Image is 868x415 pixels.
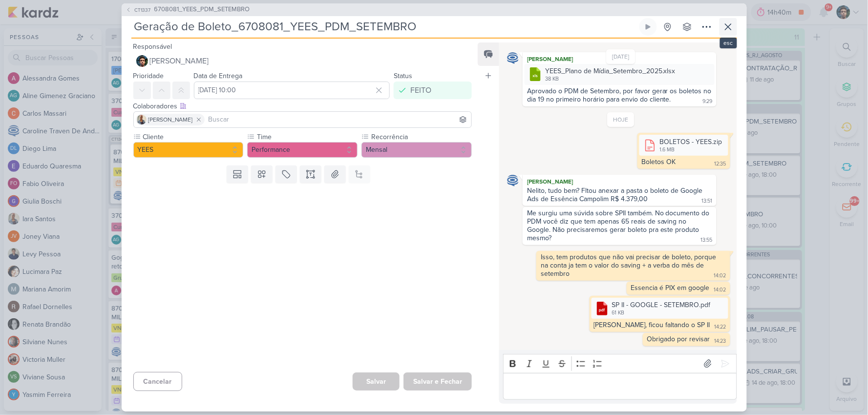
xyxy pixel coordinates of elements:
span: [PERSON_NAME] [150,55,209,67]
div: [PERSON_NAME] [525,177,714,187]
div: SP II - GOOGLE - SETEMBRO.pdf [612,300,711,310]
div: Nelito, tudo bem? Fltou anexar a pasta o boleto de Google Ads de Essência Campolim R$ 4.379,00 [527,187,705,203]
div: 14:02 [714,272,726,280]
div: SP II - GOOGLE - SETEMBRO.pdf [592,298,728,319]
div: 61 KB [612,309,711,317]
img: Caroline Traven De Andrade [507,52,519,64]
div: 38 KB [545,75,676,83]
img: Nelito Junior [136,55,148,67]
label: Time [256,132,358,142]
input: Select a date [194,82,390,99]
div: BOLETOS - YEES.zip [639,135,728,156]
button: Performance [247,142,358,158]
div: Boletos OK [642,158,676,166]
div: [PERSON_NAME] [525,54,714,64]
div: esc [720,38,737,48]
button: FEITO [394,82,472,99]
img: Caroline Traven De Andrade [507,175,519,187]
div: 1.6 MB [660,146,722,154]
div: [PERSON_NAME], ficou faltando o SP II [594,321,710,329]
div: 14:23 [715,337,726,345]
div: Editor toolbar [503,354,737,373]
button: Mensal [361,142,472,158]
div: FEITO [410,84,431,96]
label: Status [394,72,412,80]
img: Iara Santos [137,115,147,124]
input: Kard Sem Título [131,18,637,36]
button: YEES [133,142,244,158]
button: Cancelar [133,372,182,391]
div: 13:55 [701,236,713,244]
div: Colaboradores [133,101,472,111]
input: Buscar [207,114,470,125]
div: 9:29 [703,98,713,105]
div: 14:02 [714,286,726,294]
div: YEES_Plano de Mídia_Setembro_2025.xlsx [525,64,714,85]
label: Prioridade [133,72,164,80]
div: Obrigado por revisar [647,335,710,343]
div: 12:35 [715,160,726,168]
span: [PERSON_NAME] [148,115,193,124]
div: 13:51 [702,197,713,205]
label: Cliente [142,132,244,142]
div: 14:22 [715,323,726,331]
div: BOLETOS - YEES.zip [660,137,722,147]
button: [PERSON_NAME] [133,52,472,70]
div: Essencia é PIX em google [631,284,710,292]
label: Recorrência [370,132,472,142]
div: Isso, tem produtos que não vai precisar de boleto, porque na conta ja tem o valor do saving + a v... [541,253,719,278]
div: Me surgiu uma súvida sobre SPII também. No documento do PDM você diz que tem apenas 65 reais de s... [527,209,712,242]
div: Ligar relógio [644,23,652,31]
div: YEES_Plano de Mídia_Setembro_2025.xlsx [545,66,676,76]
label: Responsável [133,42,172,51]
div: Aprovado o PDM de Setembro, por favor gerar os boletos no dia 19 no primeiro horário para envio d... [527,87,714,104]
div: Editor editing area: main [503,373,737,400]
label: Data de Entrega [194,72,243,80]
